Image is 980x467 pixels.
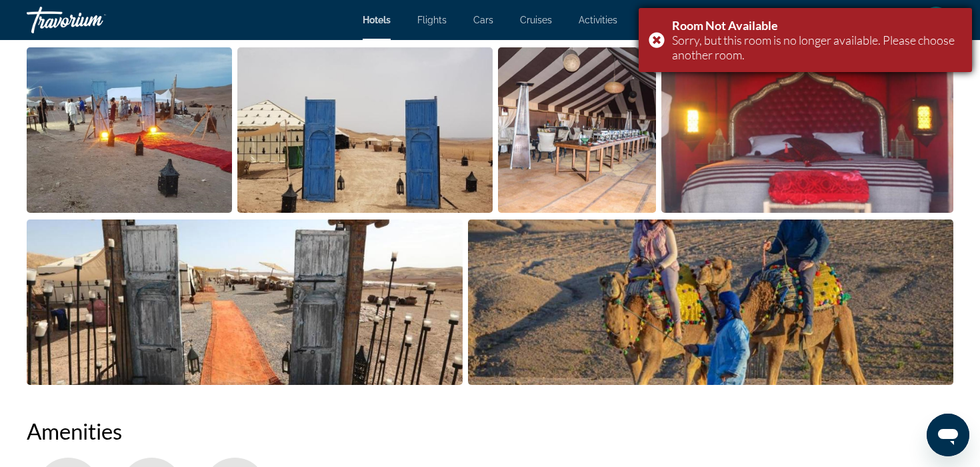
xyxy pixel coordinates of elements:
[468,219,954,386] button: Open full-screen image slider
[27,3,160,37] a: Travorium
[417,15,447,25] a: Flights
[363,15,391,25] a: Hotels
[927,414,969,456] iframe: Bouton de lancement de la fenêtre de messagerie
[672,33,962,62] div: Sorry, but this room is no longer available. Please choose another room.
[520,15,552,25] a: Cruises
[672,18,962,33] div: Room Not Available
[27,418,953,444] h2: Amenities
[919,6,953,34] button: User Menu
[661,47,953,213] button: Open full-screen image slider
[27,219,463,386] button: Open full-screen image slider
[27,47,232,213] button: Open full-screen image slider
[473,15,493,25] a: Cars
[237,47,493,213] button: Open full-screen image slider
[498,47,657,213] button: Open full-screen image slider
[579,15,617,25] a: Activities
